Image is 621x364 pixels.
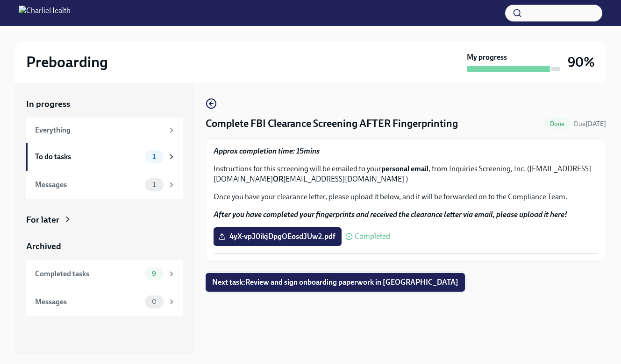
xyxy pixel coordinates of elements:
div: For later [26,214,59,226]
span: 1 [147,181,161,188]
div: Completed tasks [35,269,141,279]
a: Messages0 [26,288,183,316]
a: Archived [26,240,183,252]
span: 1 [147,153,161,160]
button: Next task:Review and sign onboarding paperwork in [GEOGRAPHIC_DATA] [206,273,465,292]
div: Messages [35,180,141,190]
strong: personal email [381,164,428,173]
strong: [DATE] [585,120,606,128]
a: In progress [26,98,183,110]
strong: After you have completed your fingerprints and received the clearance letter via email, please up... [214,210,567,219]
img: CharlieHealth [19,6,71,21]
p: Once you have your clearance letter, please upload it below, and it will be forwarded on to the C... [214,192,598,202]
h4: Complete FBI Clearance Screening AFTER Fingerprinting [206,117,458,131]
strong: Approx completion time: 15mins [214,147,320,155]
label: 4yX-vpJ0ikjDpgOEosdJUw2.pdf [214,227,342,246]
span: Done [544,120,570,127]
span: Due [574,120,606,128]
a: Completed tasks9 [26,260,183,288]
h2: Preboarding [26,53,108,71]
div: To do tasks [35,152,141,162]
a: To do tasks1 [26,143,183,171]
a: Messages1 [26,171,183,199]
span: Completed [355,233,390,240]
strong: OR [273,175,283,183]
span: 9 [146,270,162,277]
span: September 13th, 2025 07:00 [574,119,606,128]
div: Messages [35,297,141,307]
h3: 90% [568,54,595,70]
strong: My progress [467,52,507,63]
a: For later [26,214,183,226]
span: 0 [146,298,162,305]
span: Next task : Review and sign onboarding paperwork in [GEOGRAPHIC_DATA] [212,278,458,287]
div: Everything [35,125,164,135]
span: 4yX-vpJ0ikjDpgOEosdJUw2.pdf [220,232,335,241]
a: Everything [26,118,183,143]
p: Instructions for this screening will be emailed to your , from Inquiries Screening, Inc. ([EMAIL_... [214,164,598,184]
